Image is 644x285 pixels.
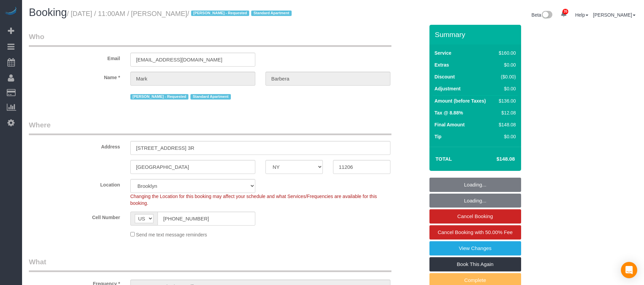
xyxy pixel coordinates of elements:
[438,229,513,235] span: Cancel Booking with 50.00% Fee
[265,72,390,86] input: Last Name
[24,141,125,150] label: Address
[429,209,521,224] a: Cancel Booking
[435,73,455,80] label: Discount
[429,257,521,271] a: Book This Again
[130,53,255,67] input: Email
[67,10,294,17] small: / [DATE] / 11:00AM / [PERSON_NAME]
[251,11,292,16] span: Standard Apartment
[136,232,207,237] span: Send me text message reminders
[24,179,125,188] label: Location
[496,50,516,56] div: $160.00
[436,156,452,162] strong: Total
[435,61,449,68] label: Extras
[435,97,486,104] label: Amount (before Taxes)
[496,85,516,92] div: $0.00
[496,97,516,104] div: $136.00
[333,160,390,174] input: Zip Code
[621,262,637,278] div: Open Intercom Messenger
[29,6,67,18] span: Booking
[435,50,452,56] label: Service
[29,120,391,135] legend: Where
[130,94,188,100] span: [PERSON_NAME] - Requested
[575,12,588,18] a: Help
[496,133,516,140] div: $0.00
[496,121,516,128] div: $148.08
[429,225,521,239] a: Cancel Booking with 50.00% Fee
[496,73,516,80] div: ($0.00)
[593,12,636,18] a: [PERSON_NAME]
[496,109,516,116] div: $12.08
[24,212,125,221] label: Cell Number
[187,10,293,17] span: /
[130,194,377,206] span: Changing the Location for this booking may affect your schedule and what Services/Frequencies are...
[435,109,463,116] label: Tax @ 8.88%
[4,7,18,16] img: Automaid Logo
[130,72,255,86] input: First Name
[24,72,125,81] label: Name *
[191,11,249,16] span: [PERSON_NAME] - Requested
[435,31,518,38] h3: Summary
[541,11,552,20] img: New interface
[476,156,515,162] h4: $148.08
[557,7,570,22] a: 35
[435,85,461,92] label: Adjustment
[563,9,568,14] span: 35
[24,53,125,62] label: Email
[435,121,465,128] label: Final Amount
[435,133,442,140] label: Tip
[190,94,231,100] span: Standard Apartment
[29,32,391,47] legend: Who
[496,61,516,68] div: $0.00
[532,12,553,18] a: Beta
[130,160,255,174] input: City
[158,212,255,226] input: Cell Number
[429,241,521,255] a: View Changes
[29,257,391,272] legend: What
